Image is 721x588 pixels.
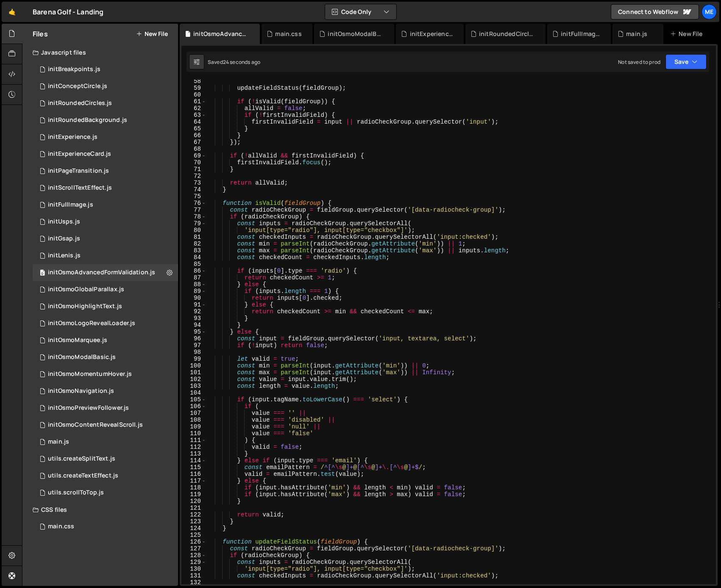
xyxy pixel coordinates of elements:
div: 17023/46941.js [33,484,178,501]
div: 17023/47017.js [33,315,178,332]
span: 0 [40,270,45,277]
div: 100 [181,362,206,369]
div: utils.scrollToTop.js [48,489,104,497]
div: 129 [181,559,206,566]
div: 128 [181,552,206,559]
div: initRoundedCircles.js [479,30,535,38]
div: 61 [181,98,206,105]
div: Saved [208,58,260,66]
h2: Files [33,29,48,39]
div: 94 [181,322,206,329]
div: 119 [181,491,206,498]
div: initOsmoGlobalParallax.js [48,286,124,293]
div: 17023/46769.js [33,433,178,450]
div: 108 [181,417,206,423]
div: 123 [181,518,206,525]
div: 93 [181,315,206,322]
div: 17023/47470.js [33,264,178,281]
div: 107 [181,410,206,417]
div: initOsmoMomentumHover.js [48,370,132,378]
a: 🤙 [2,2,22,22]
div: 95 [181,329,206,335]
div: 17023/47337.js [33,78,178,95]
div: 89 [181,288,206,295]
div: 17023/46770.js [33,247,178,264]
div: 91 [181,301,206,308]
div: 17023/47044.js [33,163,178,179]
div: 60 [181,91,206,98]
div: 85 [181,261,206,268]
div: 24 seconds ago [223,58,260,66]
div: initBreakpoints.js [48,66,100,73]
div: initOsmoLogoRevealLoader.js [48,320,135,327]
div: 58 [181,78,206,85]
div: 120 [181,498,206,505]
div: 111 [181,437,206,444]
div: 17023/46949.js [33,281,178,298]
div: initOsmoAdvancedFormValidation.js [193,30,250,38]
div: utils.createTextEffect.js [48,472,118,480]
div: 110 [181,430,206,437]
div: 17023/47115.js [33,366,178,383]
div: 122 [181,511,206,518]
div: 62 [181,105,206,112]
div: 17023/47134.js [33,400,178,417]
div: 79 [181,220,206,227]
div: 17023/47284.js [33,112,178,129]
div: 68 [181,146,206,152]
div: 17023/47036.js [33,179,178,196]
div: Not saved to prod [618,58,660,66]
div: 90 [181,295,206,301]
div: 67 [181,139,206,146]
div: Javascript files [22,44,178,61]
div: main.js [626,30,647,38]
div: 81 [181,234,206,240]
div: 17023/47141.js [33,213,178,230]
div: initOsmoMarquee.js [48,337,107,344]
div: 65 [181,125,206,132]
div: 87 [181,274,206,281]
div: 17023/47439.js [33,349,178,366]
div: 83 [181,247,206,254]
div: 63 [181,112,206,119]
div: initScrollTextEffect.js [48,184,112,192]
div: 101 [181,369,206,376]
button: New File [136,30,168,37]
div: 17023/47083.js [33,450,178,467]
div: 17023/46768.js [33,383,178,400]
div: 106 [181,403,206,410]
div: 17023/46929.js [33,196,178,213]
div: 105 [181,396,206,403]
div: initExperienceCard.js [48,150,111,158]
div: initConceptCircle.js [48,83,107,90]
div: initRoundedBackground.js [48,116,127,124]
div: 77 [181,207,206,213]
div: 17023/47327.js [33,417,178,433]
div: 121 [181,505,206,511]
div: 125 [181,532,206,538]
div: 66 [181,132,206,139]
div: 17023/46771.js [33,230,178,247]
div: 70 [181,159,206,166]
div: 86 [181,268,206,274]
div: Me [702,4,717,19]
div: 131 [181,572,206,579]
div: 117 [181,478,206,484]
div: initOsmoModalBasic.js [48,353,116,361]
div: 99 [181,356,206,362]
div: initOsmoPreviewFollower.js [48,404,129,412]
div: 75 [181,193,206,200]
div: 82 [181,240,206,247]
div: 97 [181,342,206,349]
div: utils.createSplitText.js [48,455,115,463]
div: 92 [181,308,206,315]
div: 96 [181,335,206,342]
div: initOsmoHighlightText.js [48,303,122,310]
div: initPageTransition.js [48,167,109,175]
div: 80 [181,227,206,234]
div: 127 [181,545,206,552]
button: Save [665,54,707,69]
div: 112 [181,444,206,450]
div: 88 [181,281,206,288]
div: main.css [275,30,301,38]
